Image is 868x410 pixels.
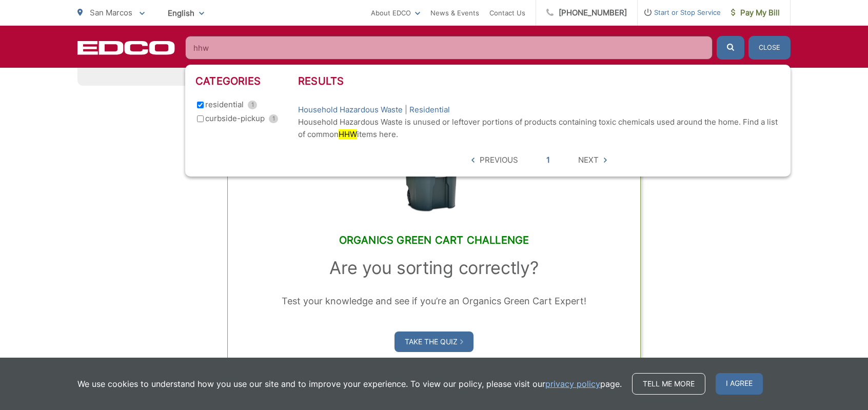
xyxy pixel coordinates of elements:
[253,258,615,278] h3: Are you sorting correctly?
[578,154,599,166] span: Next
[298,116,780,141] p: Household Hazardous Waste is unused or leftover portions of products containing toxic chemicals u...
[205,99,244,111] span: residential
[748,36,791,60] button: Close
[480,154,518,166] span: Previous
[77,378,622,390] p: We use cookies to understand how you use our site and to improve your experience. To view our pol...
[371,7,420,19] a: About EDCO
[197,102,204,108] input: residential 1
[160,4,212,22] span: English
[253,294,615,309] p: Test your knowledge and see if you’re an Organics Green Cart Expert!
[545,378,600,390] a: privacy policy
[717,36,744,60] button: Submit the search query.
[269,114,278,123] span: 1
[253,234,615,246] h2: Organics Green Cart Challenge
[731,7,780,19] span: Pay My Bill
[90,8,132,17] span: San Marcos
[77,41,175,55] a: EDCD logo. Return to the homepage.
[716,373,763,395] span: I agree
[489,7,525,19] a: Contact Us
[632,373,705,395] a: Tell me more
[195,75,298,87] h3: Categories
[298,104,450,116] a: Household Hazardous Waste | Residential
[298,75,780,87] h3: Results
[205,112,265,125] span: curbside-pickup
[339,129,357,139] mark: HHW
[546,154,550,166] a: 1
[394,331,474,352] a: Take the Quiz
[185,36,713,60] input: Search
[197,115,204,122] input: curbside-pickup 1
[248,101,257,109] span: 1
[430,7,479,19] a: News & Events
